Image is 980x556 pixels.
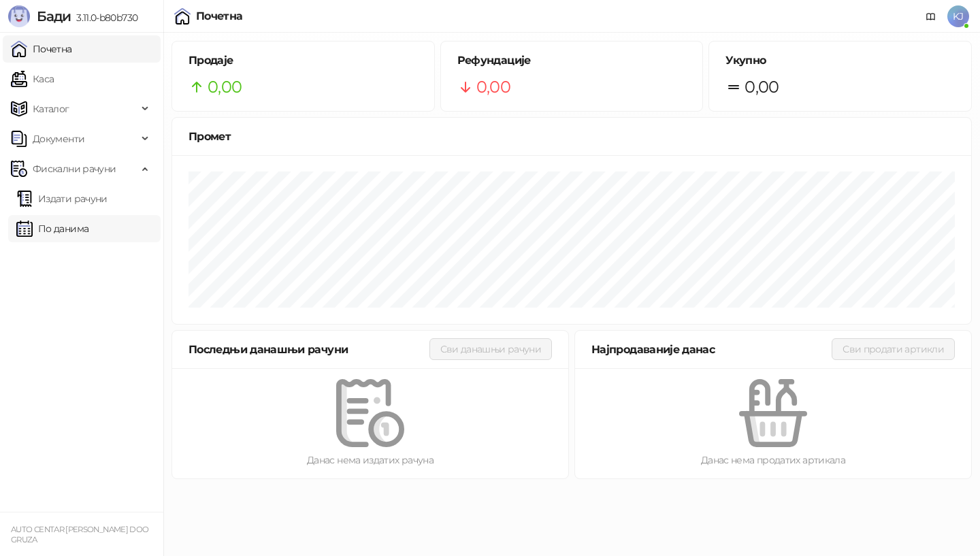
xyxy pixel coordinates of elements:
[725,52,955,69] h5: Укупно
[196,11,243,22] div: Почетна
[11,65,54,93] a: Каса
[947,5,969,27] span: KJ
[208,74,242,100] span: 0,00
[33,95,69,122] span: Каталог
[37,8,71,24] span: Бади
[71,12,137,24] span: 3.11.0-b80b730
[11,35,72,63] a: Почетна
[16,185,108,212] a: Издати рачуни
[457,52,687,69] h5: Рефундације
[429,338,552,360] button: Сви данашњи рачуни
[11,525,148,544] small: AUTO CENTAR [PERSON_NAME] DOO GRUZA
[33,155,116,182] span: Фискални рачуни
[476,74,510,100] span: 0,00
[920,5,942,27] a: Документација
[189,52,418,69] h5: Продаје
[591,341,832,358] div: Најпродаваније данас
[33,125,84,152] span: Документи
[189,341,429,358] div: Последњи данашњи рачуни
[8,5,30,27] img: Logo
[189,128,955,145] div: Промет
[194,453,546,468] div: Данас нема издатих рачуна
[597,453,949,468] div: Данас нема продатих артикала
[745,74,779,100] span: 0,00
[832,338,955,360] button: Сви продати артикли
[16,215,88,242] a: По данима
